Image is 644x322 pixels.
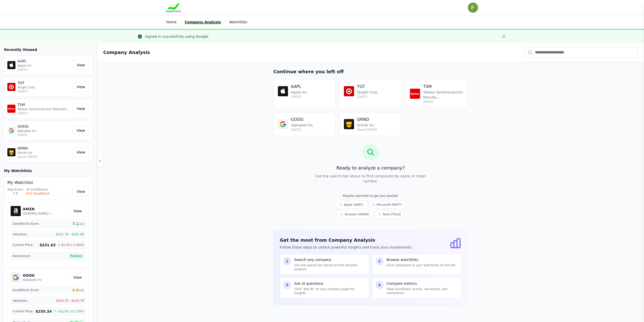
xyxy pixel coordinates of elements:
div: 7.0 [7,192,24,196]
p: Use the search bar above to find companies by name or ticker symbol. [314,174,427,184]
span: ↓ $2.43 (-1.04%) [58,243,84,247]
img: AAPL [278,86,288,96]
p: Taiwan Semiconductor Manufa... [423,90,463,100]
p: Click companies in your watchlists on the left [387,263,455,267]
a: Company Analysis [185,20,221,24]
a: Apple (AAPL) [336,201,367,209]
img: AAPL [7,61,15,69]
h2: Company Analysis [103,49,150,56]
span: 3 [286,282,288,288]
button: Close [500,32,508,41]
h3: Recently Viewed [4,47,93,52]
p: Grindr Inc [17,151,70,155]
span: $252.78 - $281.09 [56,232,84,236]
span: 2 [378,259,381,264]
p: [DATE] [357,95,378,99]
a: AAPL AAPL Apple Inc [DATE] [274,79,336,108]
p: Apple Inc [17,64,70,68]
p: about [DATE] [17,155,70,159]
span: 4 [378,282,381,288]
p: Target Corp [357,90,378,95]
img: user photo [468,3,478,13]
a: TGT TGT Target Corp [DATE] [340,79,402,108]
span: GoodStock Score: [13,288,39,292]
span: $231.62 [39,242,56,248]
a: GOOG GOOG Alphabet Inc [DATE] [274,112,336,136]
a: Watchlists [229,20,247,24]
a: View [72,104,89,113]
img: AMZN [11,206,21,216]
span: 1 [286,259,288,264]
p: TGT [17,80,70,85]
p: View GoodStock Scores, valuations, and momentum [387,287,458,295]
p: [DOMAIN_NAME] Inc [23,212,53,216]
span: Current Price: [13,309,33,313]
img: GRND [7,148,15,156]
p: Compare metrics [387,281,458,286]
div: Avg Score: [7,187,24,192]
p: GRND [17,146,70,151]
a: View [72,187,89,196]
p: Target Corp [17,85,70,89]
h4: TGT [357,84,378,90]
p: [DATE] [17,68,70,72]
p: [DATE] [291,95,307,99]
span: Valuation: [13,232,28,236]
a: View [69,206,86,216]
h3: Get the most from Company Analysis [280,237,413,244]
a: View [69,273,86,282]
p: [DATE] [291,128,313,132]
p: Use the search bar above to find detailed analysis [294,263,366,271]
p: Taiwan Semiconductor Manufacturing Co Ltd [17,107,70,111]
h3: Ready to analyze a company? [274,164,468,172]
img: GOOG [11,272,21,282]
h4: GRND [357,117,377,123]
img: GOOG [7,126,15,135]
h4: TSM [423,84,463,90]
a: View [72,60,89,70]
p: Apple Inc [291,90,307,95]
div: 33% GoodStock [26,192,50,196]
p: Alphabet Inc [17,129,70,133]
span: Valuation: [13,299,28,303]
p: Follow these steps to unlock powerful insights and track your investments. [280,245,413,250]
a: Microsoft (MSFT) [369,201,405,209]
p: Alphabet Inc [291,123,313,128]
a: Tesla (TSLA) [375,211,404,218]
p: TSM [17,102,70,107]
img: Goodstock Logo [166,3,181,12]
img: TGT [344,86,354,96]
img: GRND [344,119,354,129]
span: GoodStock Score: [13,222,39,226]
p: Search any company [294,257,366,262]
div: Signed in successfully using Google. [145,34,210,39]
span: Momentum: [13,254,31,258]
p: Click "Ask AI" on any company page for insights [294,287,366,295]
img: TGT [7,83,15,91]
a: Home [166,20,177,24]
p: AAPL [17,59,70,64]
a: Amazon (AMZN) [337,211,372,218]
p: Ask AI questions [294,281,366,286]
p: Alphabet Inc [23,278,42,282]
p: [DATE] [17,133,70,137]
a: TSM TSM Taiwan Semiconductor Manufa... [DATE] [406,79,468,108]
img: TSM [410,89,420,99]
a: View [72,82,89,92]
img: TSM [7,105,15,113]
p: Grindr Inc [357,123,377,128]
h3: My Watchlists [4,168,32,173]
h4: GOOG [291,117,313,123]
div: AI Confidence: [26,187,50,192]
p: Browse watchlists [387,257,455,262]
img: GOOG [278,119,288,129]
p: [DATE] [17,111,70,115]
h4: My Watchlist [7,180,89,186]
span: /10 [79,222,84,226]
h5: AMZN [23,206,53,212]
p: Popular searches to get you started: [318,194,423,198]
p: GOOG [17,124,70,129]
h4: AAPL [291,84,307,90]
span: Current Price: [13,243,33,247]
p: [DATE] [17,89,70,93]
